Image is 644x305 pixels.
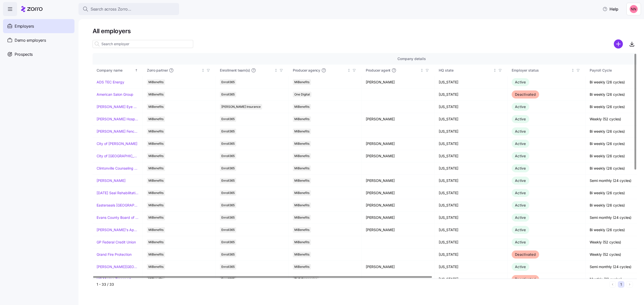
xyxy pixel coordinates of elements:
div: Not sorted [571,69,575,72]
td: [US_STATE] [435,76,508,88]
span: Active [515,117,526,121]
a: Clintonville Counseling and Wellness [97,166,139,171]
td: [US_STATE] [435,138,508,150]
th: Zorro partnerNot sorted [143,65,216,76]
div: 1 - 33 / 33 [97,282,607,287]
td: [US_STATE] [435,236,508,248]
span: Enroll365 [221,79,235,85]
div: Company name [97,68,134,73]
td: [US_STATE] [435,88,508,101]
a: [PERSON_NAME]'s Appliance/[PERSON_NAME]'s Academy/Fluid Services [97,227,139,232]
span: MiBenefits [294,79,309,85]
td: [US_STATE] [435,125,508,138]
span: MiBenefits [294,252,309,257]
span: MiBenefits [148,116,164,122]
td: [US_STATE] [435,187,508,199]
a: [PERSON_NAME] Hospitality [97,117,139,122]
span: Active [515,154,526,158]
span: MiBenefits [148,239,164,245]
span: Enroll365 [221,252,235,257]
input: Search employer [93,40,193,48]
img: 37cb906d10cb440dd1cb011682786431 [630,5,638,13]
a: City of [GEOGRAPHIC_DATA] [97,154,139,159]
td: [US_STATE] [435,212,508,224]
span: MiBenefits [148,153,164,159]
button: 1 [618,281,624,288]
button: Previous page [609,281,616,288]
span: Active [515,215,526,220]
th: Producer agentNot sorted [362,65,435,76]
span: Active [515,166,526,170]
span: MiBenefits [148,141,164,146]
span: MiBenefits [148,264,164,270]
th: Employer statusNot sorted [508,65,586,76]
svg: add icon [614,39,623,48]
span: Enroll365 [221,141,235,146]
span: MiBenefits [148,166,164,171]
span: Deactivated [515,252,536,257]
span: Active [515,129,526,133]
td: [US_STATE] [435,248,508,261]
a: [PERSON_NAME][GEOGRAPHIC_DATA][DEMOGRAPHIC_DATA] [97,264,139,269]
span: MiBenefits [294,104,309,110]
a: GP Federal Credit Union [97,240,136,245]
span: MiBenefits [294,153,309,159]
span: Enroll365 [221,190,235,196]
div: Not sorted [347,69,351,72]
span: MiBenefits [294,202,309,208]
td: [US_STATE] [435,199,508,212]
span: Active [515,228,526,232]
span: Enrollment team(s) [220,68,250,73]
td: [US_STATE] [435,273,508,285]
span: Active [515,265,526,269]
span: MiBenefits [294,166,309,171]
td: [PERSON_NAME] [362,113,435,125]
span: MiBenefits [148,190,164,196]
span: Enroll365 [221,178,235,183]
button: Help [598,4,622,14]
span: MiBenefits [148,202,164,208]
span: Enroll365 [221,227,235,233]
td: [PERSON_NAME] [362,212,435,224]
td: [US_STATE] [435,175,508,187]
td: [PERSON_NAME] [362,76,435,88]
td: [US_STATE] [435,150,508,162]
span: Active [515,191,526,195]
a: Employers [3,19,74,33]
th: Company nameSorted ascending [93,65,143,76]
td: [US_STATE] [435,224,508,236]
div: Sorted ascending [135,69,138,72]
span: MiBenefits [294,190,309,196]
h1: All employers [93,27,637,35]
span: Enroll365 [221,153,235,159]
div: Not sorted [274,69,278,72]
span: Producer agent [366,68,390,73]
span: Employers [15,23,34,29]
span: Active [515,178,526,183]
span: Enroll365 [221,202,235,208]
a: American Salon Group [97,92,133,97]
span: MiBenefits [148,129,164,134]
a: [PERSON_NAME] [97,178,126,183]
span: MiBenefits [148,92,164,97]
span: MiBenefits [148,252,164,257]
span: MiBenefits [148,215,164,220]
button: Search across Zorro... [78,3,179,15]
a: Easterseals [GEOGRAPHIC_DATA] & [GEOGRAPHIC_DATA][US_STATE] [97,203,139,208]
span: MiBenefits [148,104,164,110]
span: Deactivated [515,92,536,96]
th: Producer agencyNot sorted [289,65,362,76]
span: Enroll365 [221,239,235,245]
a: Demo employers [3,33,74,47]
span: Active [515,203,526,207]
td: [US_STATE] [435,261,508,273]
span: MiBenefits [294,116,309,122]
td: [PERSON_NAME] [362,150,435,162]
div: Payroll Cycle [590,68,643,73]
span: Enroll365 [221,129,235,134]
th: HQ stateNot sorted [435,65,508,76]
span: MiBenefits [294,215,309,220]
a: City of [PERSON_NAME] [97,141,137,146]
div: Not sorted [420,69,424,72]
a: Grand Fire Protection [97,252,132,257]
